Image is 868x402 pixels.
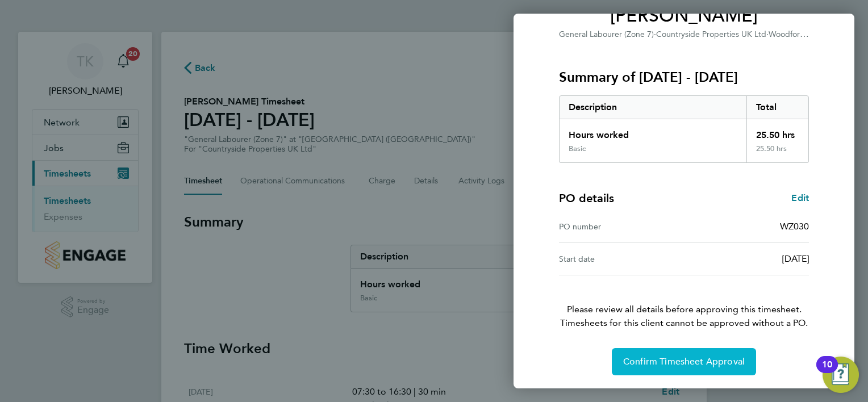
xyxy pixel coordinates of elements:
span: WZ030 [780,221,809,232]
div: 25.50 hrs [746,144,809,162]
div: Description [560,96,746,119]
span: · [766,30,769,39]
div: Basic [569,144,586,153]
div: [DATE] [684,252,809,266]
div: PO number [559,220,684,233]
span: [PERSON_NAME] [559,5,809,27]
div: Start date [559,252,684,266]
span: · [654,30,656,39]
h3: Summary of [DATE] - [DATE] [559,68,809,86]
div: Hours worked [560,119,746,144]
div: Summary of 22 - 28 Sep 2025 [559,95,809,163]
div: 10 [822,365,832,379]
span: General Labourer (Zone 7) [559,30,654,39]
span: Timesheets for this client cannot be approved without a PO. [545,316,823,330]
div: Total [746,96,809,119]
h4: PO details [559,190,614,206]
a: Edit [791,191,809,205]
span: Edit [791,192,809,203]
button: Confirm Timesheet Approval [612,348,756,375]
button: Open Resource Center, 10 new notifications [823,357,859,393]
div: 25.50 hrs [746,119,809,144]
span: Confirm Timesheet Approval [623,356,745,367]
span: Countryside Properties UK Ltd [656,30,766,39]
p: Please review all details before approving this timesheet. [545,275,823,330]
